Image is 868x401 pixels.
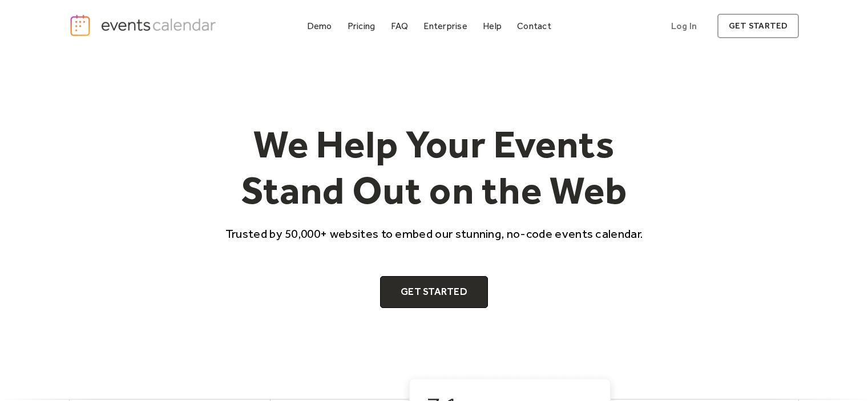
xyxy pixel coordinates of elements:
[517,23,551,29] div: Contact
[419,18,471,34] a: Enterprise
[380,276,488,308] a: Get Started
[512,18,556,34] a: Contact
[215,121,653,214] h1: We Help Your Events Stand Out on the Web
[348,23,376,29] div: Pricing
[478,18,506,34] a: Help
[307,23,332,29] div: Demo
[391,23,409,29] div: FAQ
[660,14,708,38] a: Log In
[717,14,799,38] a: get started
[215,225,653,242] p: Trusted by 50,000+ websites to embed our stunning, no-code events calendar.
[423,23,467,29] div: Enterprise
[302,18,337,34] a: Demo
[343,18,380,34] a: Pricing
[483,23,502,29] div: Help
[386,18,413,34] a: FAQ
